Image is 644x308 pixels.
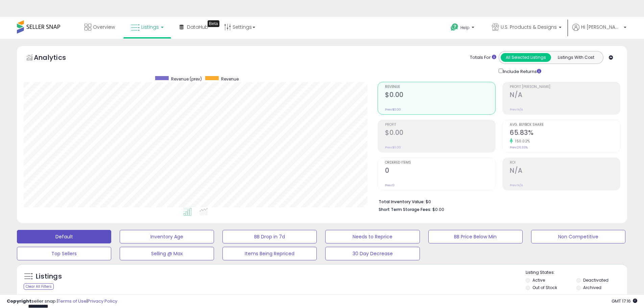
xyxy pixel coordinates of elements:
h2: 65.83% [510,129,620,138]
span: Revenue (prev) [171,76,202,82]
a: Hi [PERSON_NAME] [572,24,626,39]
div: Tooltip anchor [208,20,219,27]
h2: $0.00 [385,91,495,100]
label: Deactivated [583,277,609,283]
span: Hi [PERSON_NAME] [581,24,622,30]
a: Listings [126,17,169,37]
span: 2025-09-10 17:16 GMT [612,298,637,304]
small: Prev: 0 [385,183,395,187]
small: Prev: $0.00 [385,145,401,149]
a: Help [445,18,481,39]
span: Overview [93,24,115,30]
div: Clear All Filters [24,283,54,290]
h2: N/A [510,167,620,176]
button: Non Competitive [531,230,625,243]
div: Include Returns [494,67,549,75]
span: DataHub [187,24,208,30]
span: U.S. Products & Designs [501,24,557,30]
button: Default [17,230,111,243]
span: $0.00 [432,206,444,213]
button: 30 Day Decrease [325,247,420,260]
button: BB Drop in 7d [222,230,317,243]
span: ROI [510,161,620,165]
a: U.S. Products & Designs [487,17,567,39]
h2: $0.00 [385,129,495,138]
a: Overview [79,17,120,37]
b: Short Term Storage Fees: [379,207,431,212]
h5: Analytics [34,53,79,64]
div: seller snap | | [7,298,117,305]
a: Terms of Use [58,298,87,304]
button: BB Price Below Min [428,230,523,243]
strong: Copyright [7,298,31,304]
button: Inventory Age [120,230,214,243]
p: Listing States: [526,269,627,276]
li: $0 [379,197,615,205]
label: Active [532,277,545,283]
h2: 0 [385,167,495,176]
button: Top Sellers [17,247,111,260]
h5: Listings [36,272,62,281]
small: Prev: $0.00 [385,108,401,112]
div: Totals For [470,54,496,61]
button: Items Being Repriced [222,247,317,260]
i: Get Help [450,23,459,31]
button: Selling @ Max [120,247,214,260]
button: Listings With Cost [551,53,601,62]
span: Avg. Buybox Share [510,123,620,127]
a: Privacy Policy [88,298,117,304]
h2: N/A [510,91,620,100]
label: Out of Stock [532,285,557,290]
label: Archived [583,285,601,290]
small: Prev: N/A [510,183,523,187]
button: All Selected Listings [501,53,551,62]
small: Prev: N/A [510,108,523,112]
b: Total Inventory Value: [379,199,425,205]
span: Profit [385,123,495,127]
small: 150.02% [513,139,530,144]
span: Listings [141,24,159,30]
button: Needs to Reprice [325,230,420,243]
span: Profit [PERSON_NAME] [510,85,620,89]
a: DataHub [174,17,213,37]
span: Help [460,25,470,30]
a: Settings [219,17,260,37]
span: Ordered Items [385,161,495,165]
small: Prev: 26.33% [510,145,528,149]
span: Revenue [385,85,495,89]
span: Revenue [221,76,239,82]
